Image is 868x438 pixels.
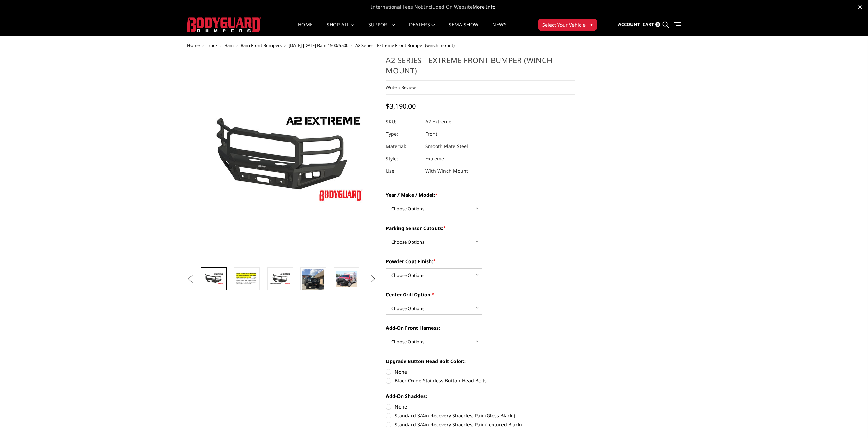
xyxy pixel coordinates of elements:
[538,19,597,31] button: Select Your Vehicle
[386,368,575,375] label: None
[386,191,575,198] label: Year / Make / Model:
[336,271,357,287] img: A2 Series - Extreme Front Bumper (winch mount)
[386,377,575,384] label: Black Oxide Stainless Button-Head Bolts
[590,21,593,28] span: ▾
[834,405,868,438] iframe: Chat Widget
[425,165,468,177] dd: With Winch Mount
[386,357,575,365] label: Upgrade Button Head Bolt Color::
[386,412,575,419] label: Standard 3/4in Recovery Shackles, Pair (Gloss Black )
[618,21,640,27] span: Account
[386,165,420,177] dt: Use:
[643,15,660,34] a: Cart 0
[643,21,654,27] span: Cart
[473,3,495,10] a: More Info
[202,273,224,285] img: A2 Series - Extreme Front Bumper (winch mount)
[425,115,451,128] dd: A2 Extreme
[355,42,455,48] span: A2 Series - Extreme Front Bumper (winch mount)
[386,403,575,410] label: None
[386,153,420,165] dt: Style:
[185,274,196,284] button: Previous
[386,258,575,265] label: Powder Coat Finish:
[386,115,420,128] dt: SKU:
[224,42,234,48] a: Ram
[425,128,437,140] dd: Front
[655,22,660,27] span: 0
[386,140,420,153] dt: Material:
[298,22,313,36] a: Home
[241,42,282,48] a: Ram Front Bumpers
[207,42,218,48] a: Truck
[269,273,291,285] img: A2 Series - Extreme Front Bumper (winch mount)
[386,324,575,331] label: Add-On Front Harness:
[386,84,416,90] a: Write a Review
[368,274,378,284] button: Next
[236,271,257,286] img: A2 Series - Extreme Front Bumper (winch mount)
[386,55,575,81] h1: A2 Series - Extreme Front Bumper (winch mount)
[187,42,200,48] a: Home
[492,22,506,36] a: News
[618,15,640,34] a: Account
[327,22,355,36] a: shop all
[425,153,444,165] dd: Extreme
[368,22,395,36] a: Support
[409,22,435,36] a: Dealers
[386,392,575,400] label: Add-On Shackles:
[187,17,261,32] img: BODYGUARD BUMPERS
[302,269,324,298] img: A2 Series - Extreme Front Bumper (winch mount)
[386,224,575,232] label: Parking Sensor Cutouts:
[449,22,478,36] a: SEMA Show
[386,128,420,140] dt: Type:
[542,21,586,28] span: Select Your Vehicle
[425,140,468,153] dd: Smooth Plate Steel
[289,42,348,48] a: [DATE]-[DATE] Ram 4500/5500
[386,291,575,298] label: Center Grill Option:
[386,421,575,428] label: Standard 3/4in Recovery Shackles, Pair (Textured Black)
[386,101,416,111] span: $3,190.00
[187,55,377,260] a: A2 Series - Extreme Front Bumper (winch mount)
